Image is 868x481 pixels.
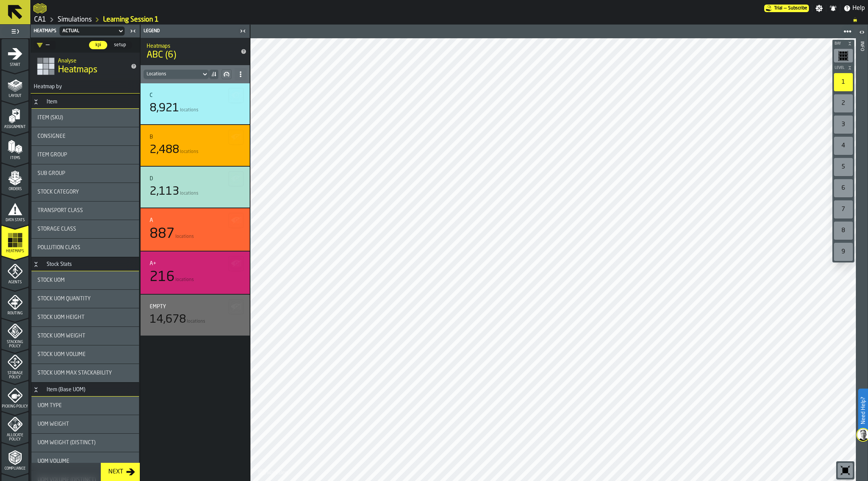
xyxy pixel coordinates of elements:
div: DropdownMenuValue-totalExistedLocations [144,70,209,79]
div: stat- [141,83,250,124]
div: Title [38,189,133,195]
span: Heatmaps [34,28,56,34]
div: Title [38,403,133,409]
div: button-toolbar-undefined [832,135,854,156]
div: button-toolbar-undefined [832,241,854,262]
div: 2 [834,94,853,112]
span: Start [2,63,28,67]
span: UOM Weight [38,421,69,427]
span: Stock UOM Max Stackability [38,370,112,376]
div: Title [38,351,133,358]
div: Title [38,440,133,446]
span: Orders [2,187,28,191]
header: Legend [141,25,250,38]
li: menu Stacking Policy [2,319,28,349]
li: menu Data Stats [2,194,28,225]
div: stat-UOM Type [31,397,139,415]
div: 6 [834,179,853,197]
span: Sub Group [38,170,65,176]
div: Title [38,458,133,464]
div: Title [38,208,133,214]
div: Title [150,217,241,223]
div: stat-Stock UOM Quantity [31,290,139,308]
div: thumb [108,41,132,49]
span: locations [187,319,205,324]
div: stat-Stock UOM Volume [31,345,139,364]
div: 8 [834,222,853,240]
span: Stock UOM Quantity [38,296,91,302]
div: 8,921 [150,102,179,115]
div: Title [38,226,133,232]
div: 887 [150,226,175,242]
div: Title [38,421,133,427]
h2: Sub Title [147,42,231,49]
div: Title [38,314,133,320]
h3: title-section-Heatmap by [31,80,140,94]
span: Compliance [2,467,28,471]
div: Title [38,333,133,339]
span: Layout [2,94,28,98]
div: stat-UOM Volume [31,452,139,470]
div: DropdownMenuValue- [37,41,50,50]
div: stat-Sub Group [31,164,139,183]
div: stat-Stock UOM [31,271,139,289]
div: Title [150,134,241,140]
div: C [150,92,153,98]
li: menu Agents [2,256,28,287]
a: link-to-/wh/i/76e2a128-1b54-4d66-80d4-05ae4c277723/pricing/ [764,5,809,12]
button: button-Next [101,463,140,481]
h3: title-section-Item (Base UOM) [31,383,139,397]
div: Title [38,115,133,121]
div: Title [150,92,241,98]
label: button-toggle-Help [840,4,868,13]
label: button-switch-multi-setup [108,41,132,50]
h2: Sub Title [58,56,125,64]
button: button- [228,130,244,145]
button: Button-Item (Base UOM)-open [31,387,41,393]
div: button-toolbar-undefined [832,114,854,135]
label: button-toggle-Notifications [826,5,840,12]
div: stat-Item (SKU) [31,109,139,127]
span: Subscribe [788,6,807,11]
header: Info [856,25,868,481]
span: Pollution Class [38,245,80,251]
span: Heatmap by [31,84,62,90]
li: menu Heatmaps [2,225,28,256]
h3: title-section-Item [31,95,139,109]
span: Stock Category [38,189,79,195]
div: Title [150,176,241,182]
a: link-to-/wh/i/76e2a128-1b54-4d66-80d4-05ae4c277723/simulations/30c2a343-d683-4d27-bfc5-327989ac0c6c [103,16,159,24]
span: Trial [774,6,782,11]
div: Title [38,133,133,139]
div: 5 [834,158,853,176]
div: 2,113 [150,185,179,198]
label: button-toggle-Settings [812,5,826,12]
div: Stock Stats [42,261,77,267]
span: setup [111,42,129,48]
div: DropdownMenuValue-totalExistedLocations [147,72,198,77]
label: button-toggle-Toggle Full Menu [2,26,28,37]
span: Heatmaps [2,249,28,253]
button: button- [228,299,244,314]
div: stat-UOM Weight (Distinct) [31,434,139,452]
span: Stock UOM Weight [38,333,85,339]
span: Storage Policy [2,371,28,379]
div: stat-Stock UOM Weight [31,327,139,345]
span: Storage Class [38,226,76,232]
span: locations [175,277,194,283]
span: UOM Volume [38,458,69,464]
button: button- [228,88,244,103]
div: Title [38,152,133,158]
div: Title [38,370,133,376]
div: stat-Stock Category [31,183,139,201]
a: link-to-/wh/i/76e2a128-1b54-4d66-80d4-05ae4c277723 [58,16,92,24]
span: locations [180,108,199,113]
